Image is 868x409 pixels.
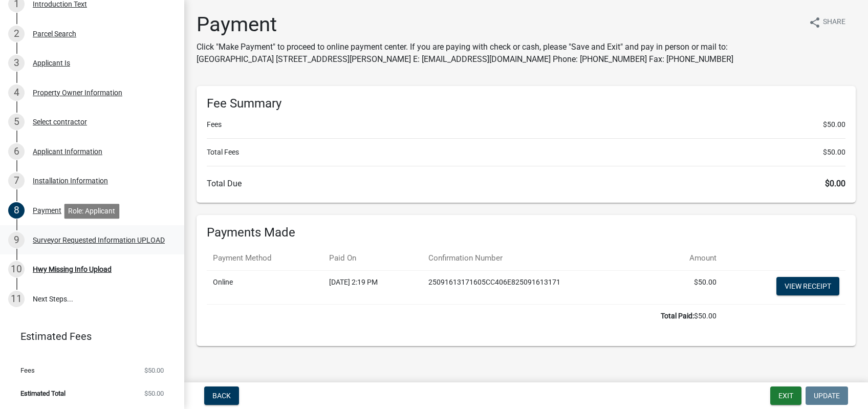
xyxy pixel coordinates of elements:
[197,41,800,66] p: Click "Make Payment" to proceed to online payment center. If you are paying with check or cash, p...
[197,12,800,37] h1: Payment
[776,277,839,295] a: View receipt
[212,392,231,400] span: Back
[823,119,845,130] span: $50.00
[33,148,102,155] div: Applicant Information
[323,270,422,304] td: [DATE] 2:19 PM
[823,16,845,29] span: Share
[422,246,658,270] th: Confirmation Number
[33,30,76,37] div: Parcel Search
[33,118,87,125] div: Select contractor
[8,232,25,248] div: 9
[823,147,845,158] span: $50.00
[33,89,122,96] div: Property Owner Information
[207,179,845,188] h6: Total Due
[8,55,25,71] div: 3
[144,390,164,397] span: $50.00
[33,177,108,184] div: Installation Information
[806,386,848,405] button: Update
[207,147,845,158] li: Total Fees
[207,119,845,130] li: Fees
[207,96,845,111] h6: Fee Summary
[825,179,845,188] span: $0.00
[8,261,25,277] div: 10
[8,173,25,189] div: 7
[658,270,723,304] td: $50.00
[8,291,25,307] div: 11
[800,12,854,32] button: shareShare
[33,207,61,214] div: Payment
[8,26,25,42] div: 2
[8,143,25,160] div: 6
[207,225,845,240] h6: Payments Made
[8,202,25,219] div: 8
[658,246,723,270] th: Amount
[323,246,422,270] th: Paid On
[814,392,840,400] span: Update
[8,326,168,347] a: Estimated Fees
[64,204,119,219] div: Role: Applicant
[204,386,239,405] button: Back
[33,266,112,273] div: Hwy Missing Info Upload
[33,59,70,67] div: Applicant Is
[33,1,87,8] div: Introduction Text
[207,246,323,270] th: Payment Method
[770,386,801,405] button: Exit
[207,270,323,304] td: Online
[20,367,35,374] span: Fees
[422,270,658,304] td: 25091613171605CC406E825091613171
[661,312,694,320] b: Total Paid:
[207,304,723,328] td: $50.00
[8,114,25,130] div: 5
[809,16,821,29] i: share
[8,84,25,101] div: 4
[33,236,165,244] div: Surveyor Requested Information UPLOAD
[20,390,66,397] span: Estimated Total
[144,367,164,374] span: $50.00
